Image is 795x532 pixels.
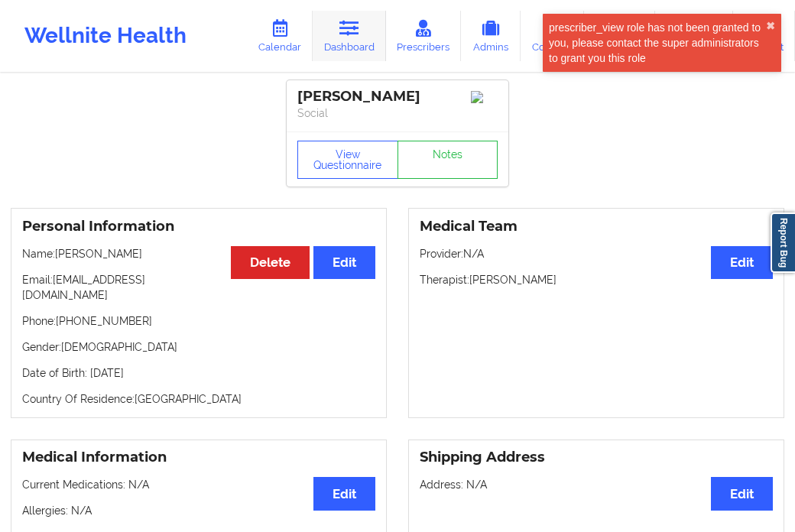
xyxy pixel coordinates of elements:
[549,20,766,66] div: prescriber_view role has not been granted to you, please contact the super administrators to gran...
[22,272,375,303] p: Email: [EMAIL_ADDRESS][DOMAIN_NAME]
[22,365,375,381] p: Date of Birth: [DATE]
[386,11,462,61] a: Prescribers
[313,11,386,61] a: Dashboard
[22,218,375,235] h3: Personal Information
[420,272,773,287] p: Therapist: [PERSON_NAME]
[22,391,375,407] p: Country Of Residence: [GEOGRAPHIC_DATA]
[397,141,498,179] a: Notes
[711,477,773,510] button: Edit
[471,91,498,103] img: Image%2Fplaceholer-image.png
[461,11,521,61] a: Admins
[22,313,375,329] p: Phone: [PHONE_NUMBER]
[313,477,375,510] button: Edit
[521,11,584,61] a: Coaches
[420,477,773,492] p: Address: N/A
[766,20,775,32] button: close
[711,246,773,279] button: Edit
[22,477,375,492] p: Current Medications: N/A
[22,503,375,518] p: Allergies: N/A
[420,218,773,235] h3: Medical Team
[231,246,310,279] button: Delete
[297,141,398,179] button: View Questionnaire
[420,246,773,261] p: Provider: N/A
[297,105,498,121] p: Social
[22,246,375,261] p: Name: [PERSON_NAME]
[22,339,375,355] p: Gender: [DEMOGRAPHIC_DATA]
[420,449,773,466] h3: Shipping Address
[297,88,498,105] div: [PERSON_NAME]
[22,449,375,466] h3: Medical Information
[247,11,313,61] a: Calendar
[771,212,795,273] a: Report Bug
[313,246,375,279] button: Edit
